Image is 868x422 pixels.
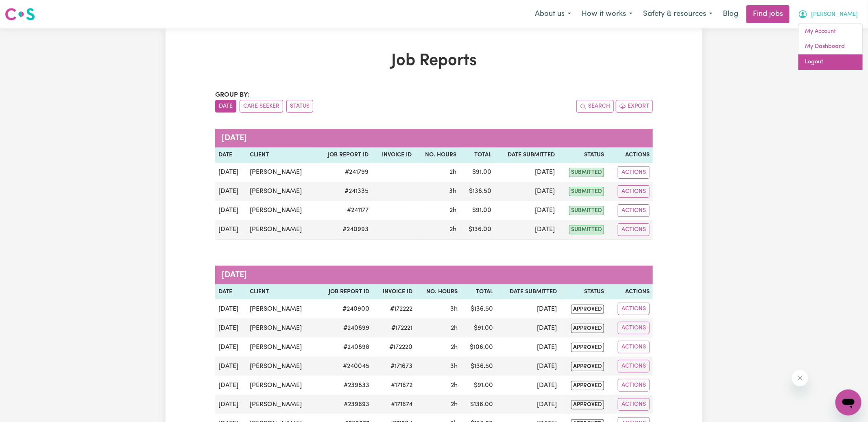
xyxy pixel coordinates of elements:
[415,147,460,163] th: No. Hours
[215,147,246,163] th: Date
[798,54,863,70] a: Logout
[461,338,496,357] td: $ 106.00
[215,201,246,220] td: [DATE]
[569,187,604,196] span: submitted
[618,166,650,179] button: Actions
[461,318,496,338] td: $ 91.00
[316,163,372,182] td: # 241799
[460,147,494,163] th: Total
[215,299,246,318] td: [DATE]
[798,24,863,70] div: My Account
[811,10,858,19] span: [PERSON_NAME]
[495,182,558,201] td: [DATE]
[215,92,249,98] span: Group by:
[793,6,863,23] button: My Account
[461,284,496,300] th: Total
[246,284,316,300] th: Client
[460,201,494,220] td: $ 91.00
[571,305,604,314] span: approved
[496,338,560,357] td: [DATE]
[571,400,604,409] span: approved
[449,226,456,233] span: 2 hours
[451,344,458,351] span: 2 hours
[792,370,808,386] iframe: Close message
[460,182,494,201] td: $ 136.50
[5,5,35,24] a: Careseekers logo
[373,284,416,300] th: Invoice ID
[240,100,283,113] button: sort invoices by care seeker
[316,299,373,318] td: # 240900
[638,6,718,23] button: Safety & resources
[316,395,373,414] td: # 239693
[460,163,494,182] td: $ 91.00
[246,182,316,201] td: [PERSON_NAME]
[495,163,558,182] td: [DATE]
[246,163,316,182] td: [PERSON_NAME]
[316,357,373,376] td: # 240045
[449,188,456,195] span: 3 hours
[461,395,496,414] td: $ 136.00
[215,182,246,201] td: [DATE]
[571,343,604,352] span: approved
[460,220,494,240] td: $ 136.00
[558,147,607,163] th: Status
[215,318,246,338] td: [DATE]
[496,318,560,338] td: [DATE]
[372,147,415,163] th: Invoice ID
[215,284,246,300] th: Date
[496,395,560,414] td: [DATE]
[451,401,458,408] span: 2 hours
[316,284,373,300] th: Job Report ID
[373,395,416,414] td: #171674
[246,376,316,395] td: [PERSON_NAME]
[618,185,650,198] button: Actions
[316,318,373,338] td: # 240899
[530,6,576,23] button: About us
[416,284,461,300] th: No. Hours
[373,318,416,338] td: #172221
[316,147,372,163] th: Job Report ID
[316,338,373,357] td: # 240898
[835,390,861,416] iframe: Button to launch messaging window
[373,376,416,395] td: #171672
[246,357,316,376] td: [PERSON_NAME]
[246,318,316,338] td: [PERSON_NAME]
[618,379,650,392] button: Actions
[607,284,653,300] th: Actions
[571,381,604,390] span: approved
[246,395,316,414] td: [PERSON_NAME]
[495,220,558,240] td: [DATE]
[450,306,458,312] span: 3 hours
[246,147,316,163] th: Client
[215,100,236,113] button: sort invoices by date
[215,266,653,284] caption: [DATE]
[451,382,458,389] span: 2 hours
[215,395,246,414] td: [DATE]
[449,169,456,175] span: 2 hours
[618,341,650,353] button: Actions
[616,100,653,113] button: Export
[798,39,863,54] a: My Dashboard
[373,299,416,318] td: #172222
[215,163,246,182] td: [DATE]
[215,376,246,395] td: [DATE]
[461,357,496,376] td: $ 136.50
[246,201,316,220] td: [PERSON_NAME]
[496,284,560,300] th: Date Submitted
[496,299,560,318] td: [DATE]
[373,338,416,357] td: #172220
[746,5,789,23] a: Find jobs
[495,201,558,220] td: [DATE]
[618,303,650,315] button: Actions
[571,324,604,333] span: approved
[316,201,372,220] td: # 241177
[215,51,653,71] h1: Job Reports
[496,376,560,395] td: [DATE]
[576,100,614,113] button: Search
[450,363,458,370] span: 3 hours
[215,338,246,357] td: [DATE]
[618,360,650,372] button: Actions
[618,223,650,236] button: Actions
[451,325,458,331] span: 2 hours
[569,225,604,234] span: submitted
